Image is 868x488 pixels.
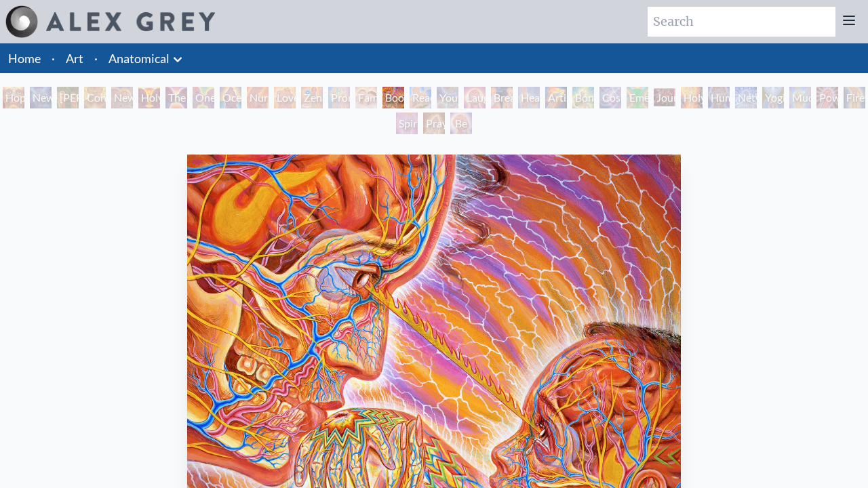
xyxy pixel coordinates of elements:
[3,87,24,108] div: Hope
[437,87,458,108] div: Young & Old
[599,87,621,108] div: Cosmic Lovers
[545,87,567,108] div: Artist's Hand
[111,87,133,108] div: New Man New Woman
[108,49,170,68] a: Anatomical
[396,113,418,134] div: Spirit Animates the Flesh
[816,87,838,108] div: Power to the Peaceful
[423,113,445,134] div: Praying Hands
[355,87,377,108] div: Family
[627,87,648,108] div: Emerald Grail
[165,87,187,108] div: The Kiss
[46,43,60,73] li: ·
[328,87,350,108] div: Promise
[789,87,811,108] div: Mudra
[138,87,160,108] div: Holy Grail
[464,87,486,108] div: Laughing Man
[57,87,79,108] div: [PERSON_NAME] & Eve
[648,7,835,37] input: Search
[66,49,83,68] a: Art
[491,87,513,108] div: Breathing
[654,87,675,108] div: Journey of the Wounded Healer
[762,87,784,108] div: Yogi & the Möbius Sphere
[518,87,540,108] div: Healing
[89,43,103,73] li: ·
[193,87,214,108] div: One Taste
[220,87,241,108] div: Ocean of Love Bliss
[681,87,703,108] div: Holy Fire
[274,87,296,108] div: Love Circuit
[410,87,431,108] div: Reading
[301,87,323,108] div: Zena Lotus
[735,87,757,108] div: Networks
[30,87,52,108] div: New Man [DEMOGRAPHIC_DATA]: [DEMOGRAPHIC_DATA] Mind
[8,51,41,66] a: Home
[708,87,730,108] div: Human Geometry
[382,87,404,108] div: Boo-boo
[247,87,269,108] div: Nursing
[572,87,594,108] div: Bond
[84,87,106,108] div: Contemplation
[450,113,472,134] div: Be a Good Human Being
[844,87,865,108] div: Firewalking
